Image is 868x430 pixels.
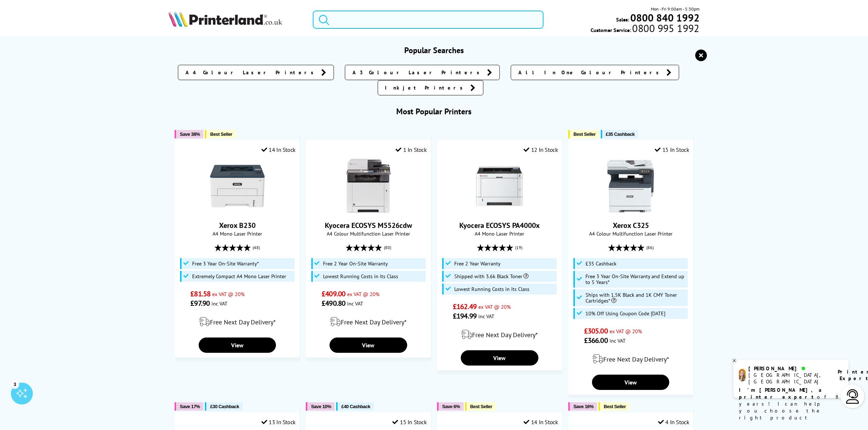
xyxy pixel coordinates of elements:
button: Save 17% [175,402,203,411]
span: 10% Off Using Coupon Code [DATE] [585,311,665,316]
span: A4 Colour Multifunction Laser Printer [310,230,427,237]
span: All In One Colour Printers [518,69,663,76]
span: £35 Cashback [606,131,635,137]
div: 12 In Stock [523,146,558,153]
a: Xerox C325 [613,221,649,230]
span: A4 Mono Laser Printer [441,230,558,237]
span: £305.00 [584,326,608,336]
span: A4 Colour Multifunction Laser Printer [572,230,689,237]
span: £490.80 [322,299,345,308]
span: Best Seller [210,131,232,137]
a: 0800 840 1992 [629,14,700,21]
span: inc VAT [610,337,626,344]
div: [PERSON_NAME] [749,365,829,372]
span: Best Seller [604,404,626,409]
span: Lowest Running Costs in its Class [454,286,529,292]
a: Kyocera ECOSYS PA4000x [459,221,540,230]
div: 3 [11,380,19,388]
div: 1 In Stock [396,146,427,153]
span: £30 Cashback [210,404,239,409]
span: £409.00 [322,289,345,299]
span: £162.49 [453,302,476,311]
img: Xerox C325 [603,159,658,213]
div: 14 In Stock [261,146,296,153]
span: (48) [253,241,260,255]
p: of 8 years! I can help you choose the right product [739,387,843,421]
span: Shipped with 3.6k Black Toner [454,273,529,279]
div: [GEOGRAPHIC_DATA], [GEOGRAPHIC_DATA] [749,372,829,385]
img: Printerland Logo [168,11,282,27]
button: Best Seller [205,130,236,138]
a: Xerox B230 [210,208,265,215]
span: Inkjet Printers [385,84,467,91]
button: Save 10% [306,402,335,411]
span: £194.99 [453,311,476,321]
span: £40 Cashback [341,404,370,409]
img: user-headset-light.svg [845,389,860,404]
span: inc VAT [347,300,363,307]
span: Save 10% [311,404,331,409]
span: Free 3 Year On-Site Warranty* [192,261,259,267]
span: Sales: [616,16,629,23]
div: modal_delivery [179,312,295,332]
span: (19) [515,241,522,255]
span: Save 6% [442,404,460,409]
a: Inkjet Printers [378,80,483,95]
h3: Most Popular Printers [168,106,700,117]
span: (86) [646,241,654,255]
span: Save 17% [180,404,200,409]
a: View [199,338,276,353]
div: 14 In Stock [523,418,558,426]
input: Search product or brand [313,11,543,29]
a: Kyocera ECOSYS M5526cdw [325,221,412,230]
button: Save 16% [568,402,597,411]
span: inc VAT [478,313,494,320]
span: Lowest Running Costs in its Class [323,273,398,279]
a: View [592,375,669,390]
a: A3 Colour Laser Printers [345,65,500,80]
span: Save 16% [573,404,593,409]
a: Kyocera ECOSYS PA4000x [472,208,527,215]
span: ex VAT @ 20% [610,328,642,335]
button: Save 38% [175,130,203,138]
span: Free 3 Year On-Site Warranty and Extend up to 5 Years* [585,273,686,285]
a: Xerox B230 [219,221,256,230]
a: A4 Colour Laser Printers [178,65,334,80]
span: £366.00 [584,336,608,345]
span: Ships with 1.5K Black and 1K CMY Toner Cartridges* [585,292,686,304]
a: Kyocera ECOSYS M5526cdw [341,208,396,215]
button: £35 Cashback [601,130,638,138]
span: Best Seller [573,131,596,137]
button: Best Seller [568,130,599,138]
button: £40 Cashback [336,402,374,411]
b: 0800 840 1992 [630,11,700,24]
div: 13 In Stock [261,418,296,426]
h3: Popular Searches [168,45,700,55]
span: £97.90 [190,299,210,308]
span: Customer Service: [591,25,700,33]
button: Best Seller [465,402,496,411]
span: Mon - Fri 9:00am - 5:30pm [651,5,700,12]
a: View [461,350,538,366]
span: (80) [384,241,391,255]
img: Kyocera ECOSYS M5526cdw [341,159,396,213]
div: modal_delivery [572,349,689,369]
a: Xerox C325 [603,208,658,215]
button: Save 6% [437,402,463,411]
span: £81.58 [190,289,210,299]
div: 15 In Stock [655,146,689,153]
span: ex VAT @ 20% [478,303,511,310]
span: Free 2 Year On-Site Warranty [323,261,388,267]
button: £30 Cashback [205,402,242,411]
span: A4 Mono Laser Printer [179,230,295,237]
span: Extremely Compact A4 Mono Laser Printer [192,273,286,279]
img: Xerox B230 [210,159,265,213]
a: View [330,338,407,353]
span: Best Seller [470,404,493,409]
span: A4 Colour Laser Printers [186,69,318,76]
span: 0800 995 1992 [631,25,700,32]
button: Best Seller [599,402,630,411]
span: ex VAT @ 20% [347,291,379,297]
span: Free 2 Year Warranty [454,261,501,267]
b: I'm [PERSON_NAME], a printer expert [739,387,824,400]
